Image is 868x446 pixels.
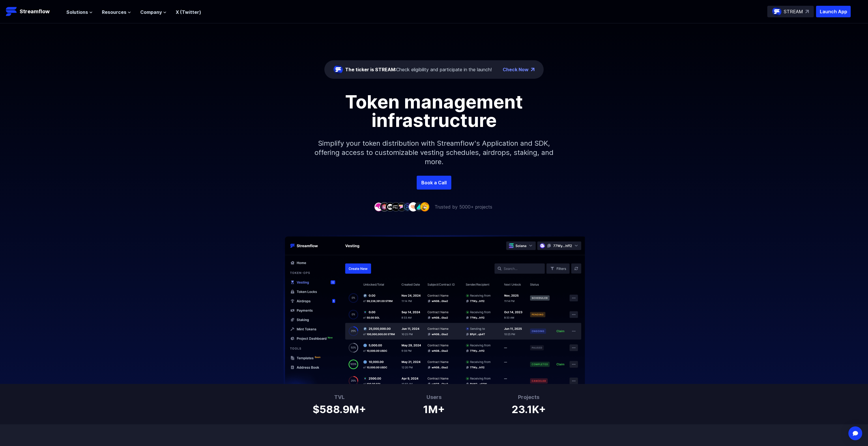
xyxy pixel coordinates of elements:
[66,9,93,16] button: Solutions
[345,67,396,72] span: The ticker is STREAM:
[403,202,412,211] img: company-6
[784,8,803,15] p: STREAM
[20,8,50,16] p: Streamflow
[176,9,201,15] a: X (Twitter)
[816,6,851,17] button: Launch App
[66,9,88,16] span: Solutions
[772,7,781,16] img: streamflow-logo-circle.png
[435,203,492,210] p: Trusted by 5000+ projects
[6,6,17,17] img: Streamflow Logo
[409,202,418,211] img: company-7
[414,202,424,211] img: company-8
[512,401,546,415] h1: 23.1K+
[423,393,445,401] h3: Users
[102,9,131,16] button: Resources
[417,176,451,190] a: Book a Call
[6,6,61,17] a: Streamflow
[848,426,862,440] div: Open Intercom Messenger
[420,202,429,211] img: company-9
[140,9,162,16] span: Company
[249,235,619,384] img: Hero Image
[423,401,445,415] h1: 1M+
[767,6,814,17] a: STREAM
[345,66,492,73] div: Check eligibility and participate in the launch!
[304,93,564,130] h1: Token management infrastructure
[397,202,406,211] img: company-5
[374,202,383,211] img: company-1
[805,10,809,13] img: top-right-arrow.svg
[313,401,366,415] h1: $588.9M+
[531,68,534,71] img: top-right-arrow.png
[512,393,546,401] h3: Projects
[386,202,395,211] img: company-3
[313,393,366,401] h3: TVL
[334,65,343,74] img: streamflow-logo-circle.png
[391,202,401,211] img: company-4
[310,130,558,176] p: Simplify your token distribution with Streamflow's Application and SDK, offering access to custom...
[140,9,167,16] button: Company
[503,66,529,73] a: Check Now
[102,9,126,16] span: Resources
[380,202,389,211] img: company-2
